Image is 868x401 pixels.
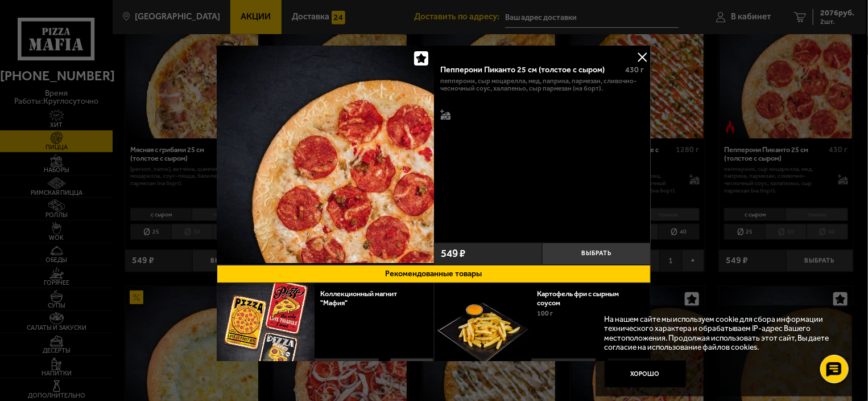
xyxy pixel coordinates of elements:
button: Выбрать [391,358,433,382]
a: Коллекционный магнит "Мафия" [320,289,397,307]
div: Пепперони Пиканто 25 см (толстое с сыром) [441,65,617,75]
span: 100 г [538,309,553,317]
a: Пепперони Пиканто 25 см (толстое с сыром) [217,46,435,265]
img: Пепперони Пиканто 25 см (толстое с сыром) [217,46,435,263]
strong: 29 ₽ [323,359,348,382]
p: пепперони, сыр Моцарелла, мед, паприка, пармезан, сливочно-чесночный соус, халапеньо, сыр пармеза... [441,77,644,92]
span: 549 ₽ [441,248,465,259]
span: 430 г [626,65,644,75]
button: Выбрать [543,243,651,265]
strong: 239 ₽ [540,359,571,382]
p: На нашем сайте мы используем cookie для сбора информации технического характера и обрабатываем IP... [605,314,840,352]
button: Хорошо [605,361,686,388]
button: Рекомендованные товары [217,265,651,284]
a: Картофель фри с сырным соусом [538,289,619,307]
